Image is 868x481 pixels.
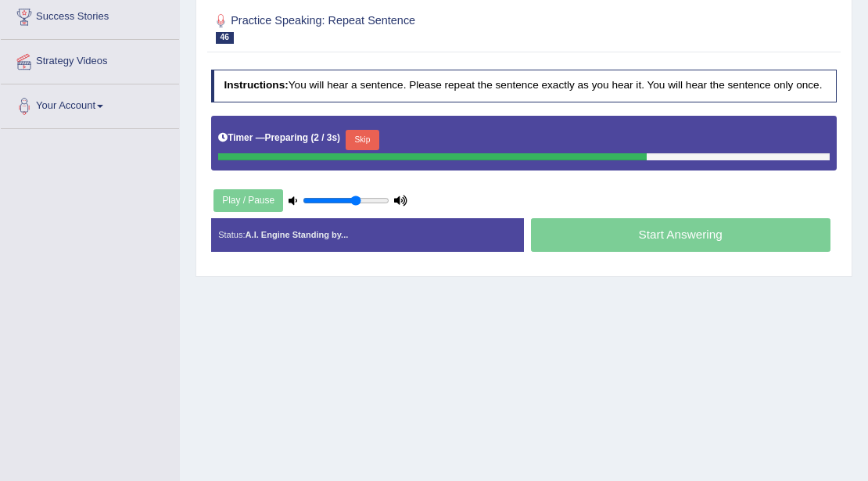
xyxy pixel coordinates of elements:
div: Status: [211,218,524,253]
button: Skip [346,130,379,150]
h5: Timer — [218,133,340,143]
b: Instructions: [224,79,288,91]
b: 2 / 3s [314,132,337,143]
b: ( [310,132,314,143]
a: Strategy Videos [1,40,179,79]
b: Preparing [265,132,309,143]
span: 46 [216,32,234,44]
a: Your Account [1,84,179,124]
h4: You will hear a sentence. Please repeat the sentence exactly as you hear it. You will hear the se... [211,70,838,102]
b: ) [337,132,340,143]
h2: Practice Speaking: Repeat Sentence [211,11,599,44]
strong: A.I. Engine Standing by... [246,230,349,239]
